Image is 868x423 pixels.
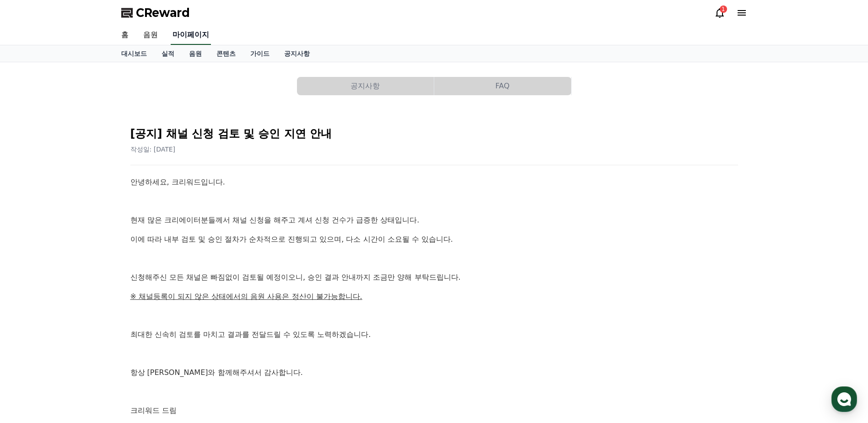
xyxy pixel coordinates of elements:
[114,45,154,62] a: 대시보드
[434,77,571,95] button: FAQ
[720,5,727,13] div: 1
[130,146,176,153] span: 작성일: [DATE]
[130,367,738,379] p: 항상 [PERSON_NAME]와 함께해주셔서 감사합니다.
[118,290,176,313] a: 설정
[243,45,277,62] a: 가이드
[114,26,136,45] a: 홈
[60,290,118,313] a: 대화
[209,45,243,62] a: 콘텐츠
[130,176,738,188] p: 안녕하세요, 크리워드입니다.
[130,271,738,283] p: 신청해주신 모든 채널은 빠짐없이 검토될 예정이오니, 승인 결과 안내까지 조금만 양해 부탁드립니다.
[182,45,209,62] a: 음원
[714,7,725,18] a: 1
[3,290,60,313] a: 홈
[121,5,190,20] a: CReward
[130,292,362,301] u: ※ 채널등록이 되지 않은 상태에서의 음원 사용은 정산이 불가능합니다.
[29,304,34,311] span: 홈
[130,405,738,417] p: 크리워드 드림
[136,5,190,20] span: CReward
[297,77,434,95] button: 공지사항
[171,26,211,45] a: 마이페이지
[130,329,738,341] p: 최대한 신속히 검토를 마치고 결과를 전달드릴 수 있도록 노력하겠습니다.
[277,45,317,62] a: 공지사항
[136,26,165,45] a: 음원
[141,304,152,311] span: 설정
[130,126,738,141] h2: [공지] 채널 신청 검토 및 승인 지연 안내
[297,77,434,95] a: 공지사항
[130,214,738,226] p: 현재 많은 크리에이터분들께서 채널 신청을 해주고 계셔 신청 건수가 급증한 상태입니다.
[84,304,95,312] span: 대화
[154,45,182,62] a: 실적
[130,233,738,245] p: 이에 따라 내부 검토 및 승인 절차가 순차적으로 진행되고 있으며, 다소 시간이 소요될 수 있습니다.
